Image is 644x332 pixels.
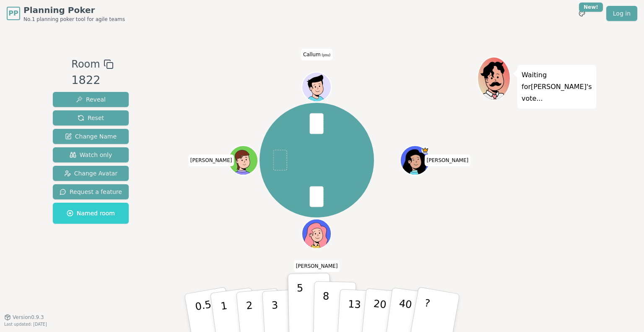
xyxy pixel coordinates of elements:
span: (you) [321,53,331,57]
span: Click to change your name [425,154,471,166]
div: New! [579,3,603,12]
button: Reset [53,110,129,125]
span: Version 0.9.3 [13,314,44,321]
button: Change Name [53,129,129,144]
button: Reveal [53,92,129,107]
button: Change Avatar [53,166,129,181]
span: PP [8,8,18,18]
p: 5 [297,282,304,327]
span: Click to change your name [301,49,332,60]
button: New! [574,6,589,21]
button: Click to change your avatar [303,73,330,101]
a: PPPlanning PokerNo.1 planning poker tool for agile teams [7,4,125,23]
div: 1822 [71,72,113,89]
p: Waiting for [PERSON_NAME] 's vote... [522,69,592,105]
span: Request a feature [60,188,122,196]
button: Request a feature [53,184,129,199]
span: Room [71,57,100,72]
span: Pamela is the host [422,146,429,154]
button: Watch only [53,147,129,162]
button: Named room [53,203,129,224]
span: Reset [78,114,104,122]
span: Reveal [76,95,106,104]
span: Planning Poker [23,4,125,16]
span: Watch only [70,151,112,159]
span: Click to change your name [188,154,234,166]
span: Click to change your name [294,260,340,272]
button: Version0.9.3 [4,314,44,321]
a: Log in [606,6,637,21]
span: No.1 planning poker tool for agile teams [23,16,125,23]
span: Named room [67,209,115,217]
span: Change Avatar [64,169,118,178]
span: Change Name [65,132,117,141]
span: Last updated: [DATE] [4,322,47,327]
